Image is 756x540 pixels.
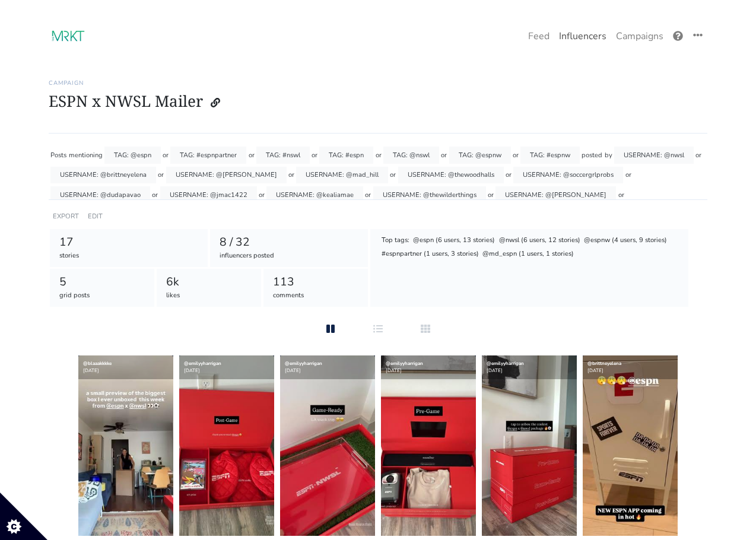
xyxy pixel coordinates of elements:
div: or [376,147,382,164]
div: posted [582,147,602,164]
div: 5 [59,274,145,291]
a: @emilyyharrigan [285,360,322,367]
div: TAG: #espnpartner [170,147,246,164]
a: @blaaakkkke [83,360,112,367]
div: @md_espn (1 users, 1 stories) [482,249,575,261]
div: comments [273,291,359,301]
div: USERNAME: @thewoodhalls [398,167,504,184]
div: USERNAME: @jmac1422 [160,186,257,204]
a: Feed [523,24,554,48]
div: mentioning [69,147,103,164]
div: stories [59,251,199,261]
div: [DATE] [482,355,577,379]
div: TAG: #espn [319,147,373,164]
a: @emilyyharrigan [386,360,423,367]
div: @espnw (4 users, 9 stories) [583,235,668,247]
div: USERNAME: @thewilderthings [373,186,486,204]
a: @emilyyharrigan [487,360,524,367]
div: or [506,167,512,184]
a: @brittneyelena [587,360,621,367]
div: USERNAME: @kealiamae [266,186,363,204]
div: TAG: @espn [104,147,161,164]
div: USERNAME: @nwsl [614,147,694,164]
div: or [625,167,631,184]
div: or [259,186,265,204]
div: @nwsl (6 users, 12 stories) [498,235,581,247]
div: by [605,147,612,164]
div: or [513,147,519,164]
div: USERNAME: @[PERSON_NAME] [495,186,616,204]
div: or [163,147,169,164]
a: Campaigns [611,24,668,48]
div: 8 / 32 [220,234,359,251]
div: [DATE] [78,355,173,379]
div: USERNAME: @[PERSON_NAME] [166,167,287,184]
div: likes [166,291,252,301]
div: TAG: @espnw [449,147,511,164]
a: Influencers [554,24,611,48]
div: or [441,147,447,164]
div: 6k [166,274,252,291]
div: or [312,147,317,164]
div: USERNAME: @mad_hill [296,167,388,184]
a: EXPORT [53,212,79,221]
div: [DATE] [280,355,375,379]
div: USERNAME: @dudapavao [50,186,150,204]
div: TAG: #espnw [520,147,580,164]
div: or [288,167,294,184]
div: [DATE] [381,355,476,379]
div: or [152,186,158,204]
div: 17 [59,234,199,251]
div: grid posts [59,291,145,301]
a: @emilyyharrigan [184,360,221,367]
div: TAG: @nswl [383,147,439,164]
div: or [365,186,371,204]
h1: ESPN x NWSL Mailer [49,91,707,114]
div: 113 [273,274,359,291]
div: or [249,147,255,164]
div: or [695,147,701,164]
div: [DATE] [583,355,678,379]
div: TAG: #nswl [256,147,310,164]
div: Posts [50,147,66,164]
div: @espn (6 users, 13 stories) [412,235,496,247]
div: or [488,186,494,204]
div: USERNAME: @brittneyelena [50,167,156,184]
a: EDIT [88,212,103,221]
div: or [618,186,624,204]
h6: Campaign [49,80,707,87]
div: [DATE] [179,355,274,379]
div: influencers posted [220,251,359,261]
div: or [158,167,164,184]
div: USERNAME: @soccergrlprobs [513,167,623,184]
div: #espnpartner (1 users, 3 stories) [380,249,479,261]
img: 17:23:10_1694020990 [49,26,86,46]
div: Top tags: [380,235,410,247]
div: or [390,167,396,184]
